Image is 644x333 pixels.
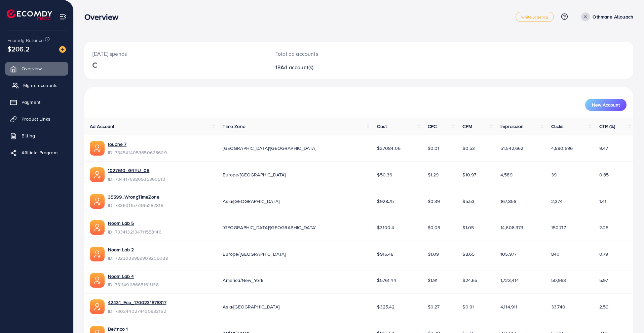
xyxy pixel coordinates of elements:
span: 14,608,373 [500,224,524,231]
span: $27084.06 [377,145,400,152]
a: logo [7,9,52,20]
img: ic-ads-acc.e4c84228.svg [90,273,105,288]
span: ID: 7345414053650628609 [108,149,167,156]
span: 9.47 [599,145,608,152]
span: $0.27 [428,303,440,310]
img: menu [59,13,67,20]
button: New Account [585,99,627,111]
a: Overview [5,62,68,75]
span: Time Zone [223,123,245,130]
span: $206.2 [7,44,30,54]
span: 4,114,911 [500,303,517,310]
a: 35599_WrongTimeZone [108,194,163,200]
span: $24.65 [462,277,477,284]
span: $325.42 [377,303,394,310]
span: $0.01 [428,145,440,152]
span: 150,717 [551,224,566,231]
span: $1.09 [428,251,439,257]
span: $1.05 [462,224,474,231]
a: Noom Lab 5 [108,220,161,226]
span: Europe/[GEOGRAPHIC_DATA] [223,171,286,178]
span: $1.29 [428,171,439,178]
a: touche 7 [108,141,167,148]
img: image [59,46,66,53]
p: Othmane Allouach [593,13,633,21]
span: ID: 7302440274435932162 [108,308,166,315]
span: CTR (%) [599,123,615,130]
span: [GEOGRAPHIC_DATA]/[GEOGRAPHIC_DATA] [223,224,316,231]
span: Clicks [551,123,564,130]
img: ic-ads-acc.e4c84228.svg [90,141,105,156]
span: [GEOGRAPHIC_DATA]/[GEOGRAPHIC_DATA] [223,145,316,152]
span: 2.25 [599,224,609,231]
span: ID: 7344176980935360513 [108,176,165,182]
span: 4,880,696 [551,145,573,152]
span: 840 [551,251,560,257]
span: 105,977 [500,251,517,257]
span: $5.53 [462,198,475,205]
span: ID: 7334132134711558146 [108,228,161,235]
span: $8.65 [462,251,475,257]
span: $3100.4 [377,224,394,231]
a: Othmane Allouach [578,12,633,21]
h2: 18 [275,64,396,71]
img: ic-ads-acc.e4c84228.svg [90,194,105,209]
a: Noom Lab 4 [108,273,159,280]
p: [DATE] spends [92,50,259,58]
a: Affiliate Program [5,146,68,159]
span: 2.59 [599,303,609,310]
span: Ad Account [90,123,115,130]
span: Asia/[GEOGRAPHIC_DATA] [223,303,279,310]
img: ic-ads-acc.e4c84228.svg [90,299,105,314]
span: 167,856 [500,198,516,205]
a: Billing [5,129,68,142]
span: 4,589 [500,171,513,178]
span: $10.97 [462,171,476,178]
a: Noom Lab 2 [108,246,168,253]
span: $0.39 [428,198,440,205]
span: Cost [377,123,387,130]
span: $1.91 [428,277,438,284]
span: $0.53 [462,145,475,152]
a: white_agency [516,12,554,22]
a: Bel*nco 1 [108,326,169,332]
a: My ad accounts [5,79,68,92]
span: CPC [428,123,437,130]
a: Payment [5,95,68,109]
img: ic-ads-acc.e4c84228.svg [90,247,105,261]
span: $0.91 [462,303,474,310]
span: $928.75 [377,198,394,205]
p: Total ad accounts [275,50,396,58]
span: Europe/[GEOGRAPHIC_DATA] [223,251,286,257]
span: $50.36 [377,171,392,178]
span: Overview [22,65,42,72]
span: Asia/[GEOGRAPHIC_DATA] [223,198,279,205]
span: 51,542,662 [500,145,524,152]
span: 1,723,414 [500,277,519,284]
span: $0.09 [428,224,441,231]
span: Impression [500,123,524,130]
a: 42431_Eco_1700231878317 [108,299,166,306]
span: 0.85 [599,171,609,178]
span: 1.41 [599,198,607,205]
span: America/New_York [223,277,263,284]
span: $5761.44 [377,277,396,284]
span: 39 [551,171,557,178]
span: ID: 7311491186651611138 [108,281,159,288]
span: Billing [22,132,35,139]
span: 50,963 [551,277,566,284]
span: My ad accounts [23,82,58,89]
img: ic-ads-acc.e4c84228.svg [90,167,105,182]
span: Payment [22,99,40,106]
span: ID: 7323039989909209089 [108,255,168,261]
span: New Account [592,102,620,107]
img: ic-ads-acc.e4c84228.svg [90,220,105,235]
span: 5.97 [599,277,608,284]
a: 1027610_G4YU_08 [108,167,165,174]
span: 2,374 [551,198,563,205]
h3: Overview [84,12,124,22]
span: Ecomdy Balance [7,37,44,44]
span: CPM [462,123,472,130]
span: Product Links [22,116,50,122]
span: $916.48 [377,251,393,257]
